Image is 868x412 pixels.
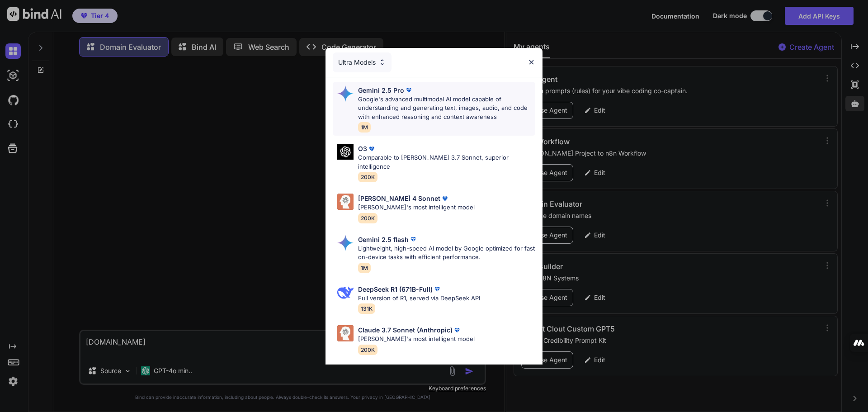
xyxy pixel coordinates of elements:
span: 131K [358,303,375,314]
p: O3 [358,144,367,153]
img: Pick Models [378,58,386,66]
img: premium [440,194,449,203]
p: Claude 3.7 Sonnet (Anthropic) [358,325,453,335]
span: 200K [358,172,377,182]
div: Ultra Models [333,52,392,72]
span: 200K [358,213,377,223]
p: [PERSON_NAME]'s most intelligent model [358,335,475,344]
img: Pick Models [337,284,354,301]
img: premium [409,235,418,244]
img: Pick Models [337,194,354,210]
p: Lightweight, high-speed AI model by Google optimized for fast on-device tasks with efficient perf... [358,244,535,262]
p: Gemini 2.5 Pro [358,85,404,95]
img: premium [453,326,462,335]
img: Pick Models [337,85,354,102]
span: 1M [358,263,371,273]
img: premium [367,144,376,153]
p: [PERSON_NAME] 4 Sonnet [358,194,440,203]
img: Pick Models [337,144,354,160]
img: close [528,58,535,66]
p: DeepSeek R1 (671B-Full) [358,284,433,294]
p: Full version of R1, served via DeepSeek API [358,294,480,303]
p: Comparable to [PERSON_NAME] 3.7 Sonnet, superior intelligence [358,153,535,171]
p: Gemini 2.5 flash [358,235,409,244]
img: premium [433,284,442,294]
span: 1M [358,122,371,133]
img: Pick Models [337,235,354,251]
span: 200K [358,345,377,355]
img: premium [404,85,413,95]
p: Google's advanced multimodal AI model capable of understanding and generating text, images, audio... [358,95,535,122]
img: Pick Models [337,325,354,341]
p: [PERSON_NAME]'s most intelligent model [358,203,475,212]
